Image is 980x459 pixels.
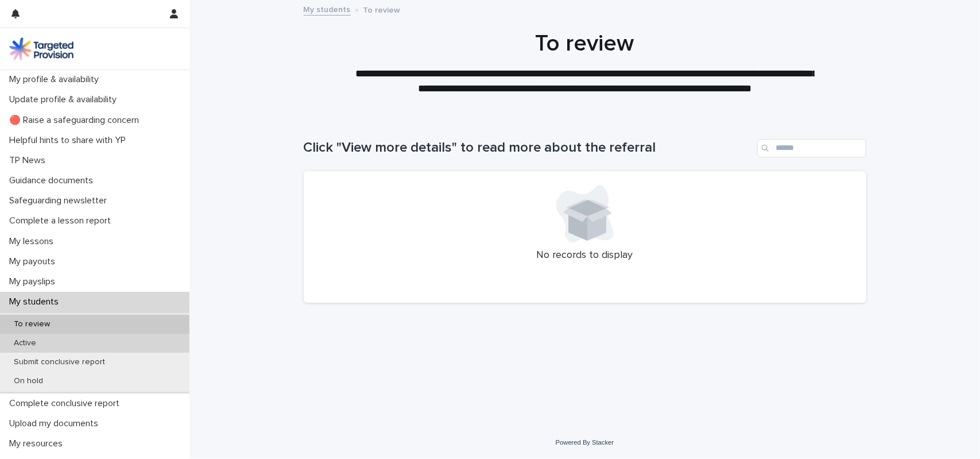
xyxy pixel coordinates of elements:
p: Safeguarding newsletter [5,195,116,206]
a: Powered By Stacker [556,439,614,446]
p: Submit conclusive report [5,357,114,367]
p: Upload my documents [5,418,107,429]
p: To review [5,319,59,329]
h1: Click "View more details" to read more about the referral [304,140,753,156]
p: On hold [5,376,52,386]
p: Update profile & availability [5,94,126,105]
p: To review [363,3,401,16]
input: Search [757,139,866,157]
img: M5nRWzHhSzIhMunXDL62 [9,37,73,60]
p: TP News [5,155,55,166]
p: Helpful hints to share with YP [5,135,135,146]
p: Active [5,338,45,348]
p: My lessons [5,236,63,247]
p: Guidance documents [5,175,102,186]
a: My students [304,2,351,16]
p: My profile & availability [5,74,108,85]
h1: To review [304,30,866,57]
p: Complete conclusive report [5,398,129,409]
p: My students [5,296,68,307]
p: Complete a lesson report [5,215,120,226]
p: My payslips [5,276,64,287]
p: My resources [5,438,72,449]
p: My payouts [5,256,64,267]
p: No records to display [317,249,853,262]
p: 🔴 Raise a safeguarding concern [5,115,148,126]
